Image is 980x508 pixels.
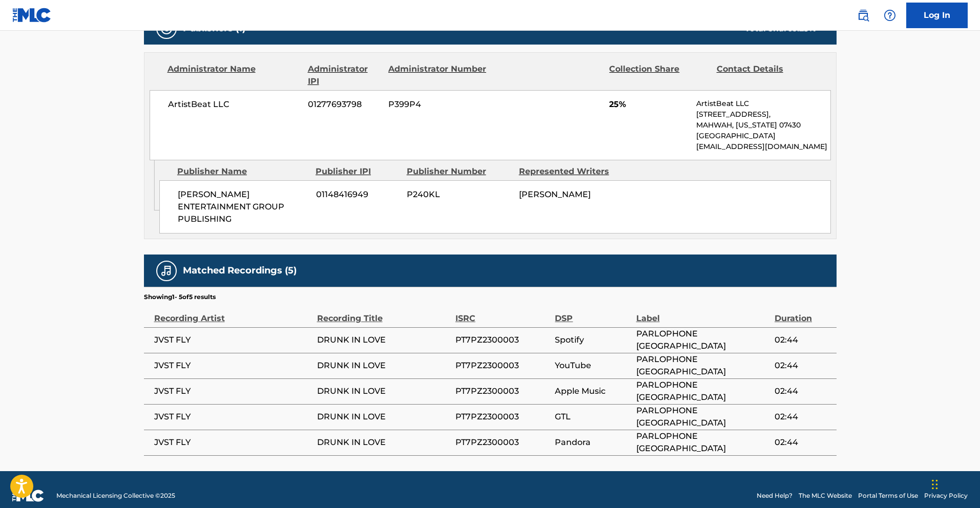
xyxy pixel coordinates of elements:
[12,8,52,23] img: MLC Logo
[317,411,450,423] span: DRUNK IN LOVE
[56,491,175,500] span: Mechanical Licensing Collective © 2025
[154,334,312,346] span: JVST FLY
[696,120,830,131] p: MAHWAH, [US_STATE] 07430
[775,436,831,449] span: 02:44
[636,430,769,455] span: PARLOPHONE [GEOGRAPHIC_DATA]
[757,491,793,500] a: Need Help?
[308,98,381,111] span: 01277693798
[317,436,450,449] span: DRUNK IN LOVE
[555,436,631,449] span: Pandora
[555,385,631,397] span: Apple Music
[317,359,450,372] span: DRUNK IN LOVE
[407,165,511,178] div: Publisher Number
[317,385,450,397] span: DRUNK IN LOVE
[178,188,308,225] span: [PERSON_NAME] ENTERTAINMENT GROUP PUBLISHING
[168,63,300,88] div: Administrator Name
[455,385,550,397] span: PT7PZ2300003
[636,328,769,352] span: PARLOPHONE [GEOGRAPHIC_DATA]
[853,5,873,26] a: Public Search
[775,385,831,397] span: 02:44
[455,359,550,372] span: PT7PZ2300003
[555,359,631,372] span: YouTube
[636,379,769,404] span: PARLOPHONE [GEOGRAPHIC_DATA]
[316,188,399,201] span: 01148416949
[906,3,968,28] a: Log In
[696,109,830,120] p: [STREET_ADDRESS],
[924,491,968,500] a: Privacy Policy
[154,436,312,449] span: JVST FLY
[519,189,591,199] span: [PERSON_NAME]
[775,411,831,423] span: 02:44
[455,302,550,325] div: ISRC
[696,141,830,152] p: [EMAIL_ADDRESS][DOMAIN_NAME]
[609,63,708,88] div: Collection Share
[144,292,216,302] p: Showing 1 - 5 of 5 results
[455,411,550,423] span: PT7PZ2300003
[884,9,896,22] img: help
[316,165,399,178] div: Publisher IPI
[455,334,550,346] span: PT7PZ2300003
[609,98,689,111] span: 25%
[775,359,831,372] span: 02:44
[12,490,44,502] img: logo
[932,469,938,500] div: Drag
[775,302,831,325] div: Duration
[555,302,631,325] div: DSP
[717,63,816,88] div: Contact Details
[696,98,830,109] p: ArtistBeat LLC
[308,63,381,88] div: Administrator IPI
[388,98,488,111] span: P399P4
[154,302,312,325] div: Recording Artist
[317,302,450,325] div: Recording Title
[154,359,312,372] span: JVST FLY
[407,188,511,201] span: P240KL
[160,265,173,277] img: Matched Recordings
[799,491,852,500] a: The MLC Website
[455,436,550,449] span: PT7PZ2300003
[857,9,869,22] img: search
[858,491,918,500] a: Portal Terms of Use
[183,265,297,277] h5: Matched Recordings (5)
[696,131,830,141] p: [GEOGRAPHIC_DATA]
[636,353,769,378] span: PARLOPHONE [GEOGRAPHIC_DATA]
[636,405,769,429] span: PARLOPHONE [GEOGRAPHIC_DATA]
[555,411,631,423] span: GTL
[154,411,312,423] span: JVST FLY
[775,334,831,346] span: 02:44
[799,24,816,33] span: 25 %
[168,98,301,111] span: ArtistBeat LLC
[519,165,623,178] div: Represented Writers
[880,5,900,26] div: Help
[555,334,631,346] span: Spotify
[154,385,312,397] span: JVST FLY
[177,165,308,178] div: Publisher Name
[317,334,450,346] span: DRUNK IN LOVE
[388,63,488,88] div: Administrator Number
[636,302,769,325] div: Label
[929,459,980,508] iframe: Chat Widget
